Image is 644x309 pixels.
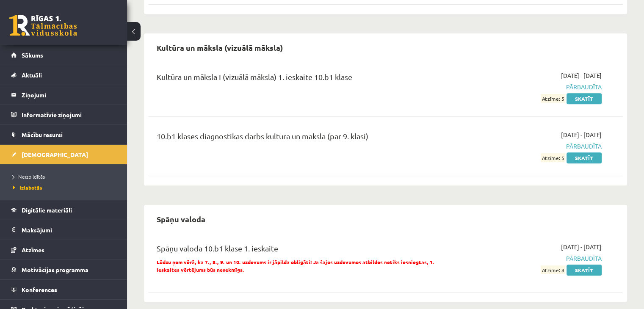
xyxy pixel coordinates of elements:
[22,206,72,214] span: Digitālie materiāli
[22,286,57,293] span: Konferences
[11,125,116,144] a: Mācību resursi
[11,85,116,105] a: Ziņojumi
[11,45,116,65] a: Sākums
[157,71,449,87] div: Kultūra un māksla I (vizuālā māksla) 1. ieskaite 10.b1 klase
[567,152,602,163] a: Skatīt
[567,265,602,276] a: Skatīt
[13,184,119,191] a: Izlabotās
[157,130,449,146] div: 10.b1 klases diagnostikas darbs kultūrā un mākslā (par 9. klasi)
[13,173,119,180] a: Neizpildītās
[11,220,116,240] a: Maksājumi
[13,173,45,180] span: Neizpildītās
[148,209,214,229] h2: Spāņu valoda
[541,265,565,274] span: Atzīme: 8
[462,83,602,91] span: Pārbaudīta
[561,243,602,251] span: [DATE] - [DATE]
[9,15,77,36] a: Rīgas 1. Tālmācības vidusskola
[11,105,116,124] a: Informatīvie ziņojumi
[22,151,88,158] span: [DEMOGRAPHIC_DATA]
[567,93,602,104] a: Skatīt
[22,51,43,59] span: Sākums
[148,38,291,58] h2: Kultūra un māksla (vizuālā māksla)
[22,85,116,105] legend: Ziņojumi
[462,254,602,263] span: Pārbaudīta
[22,131,63,138] span: Mācību resursi
[11,200,116,220] a: Digitālie materiāli
[22,246,44,254] span: Atzīmes
[541,94,565,103] span: Atzīme: 5
[11,280,116,299] a: Konferences
[22,71,42,79] span: Aktuāli
[22,266,88,273] span: Motivācijas programma
[22,220,116,240] legend: Maksājumi
[22,105,116,124] legend: Informatīvie ziņojumi
[462,142,602,151] span: Pārbaudīta
[157,243,449,258] div: Spāņu valoda 10.b1 klase 1. ieskaite
[13,184,42,191] span: Izlabotās
[561,71,602,80] span: [DATE] - [DATE]
[561,130,602,139] span: [DATE] - [DATE]
[11,240,116,259] a: Atzīmes
[157,259,434,273] span: Lūdzu ņem vērā, ka 7., 8., 9. un 10. uzdevums ir jāpilda obligāti! Ja šajos uzdevumos atbildes ne...
[11,65,116,85] a: Aktuāli
[11,145,116,164] a: [DEMOGRAPHIC_DATA]
[11,260,116,279] a: Motivācijas programma
[541,153,565,162] span: Atzīme: 5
